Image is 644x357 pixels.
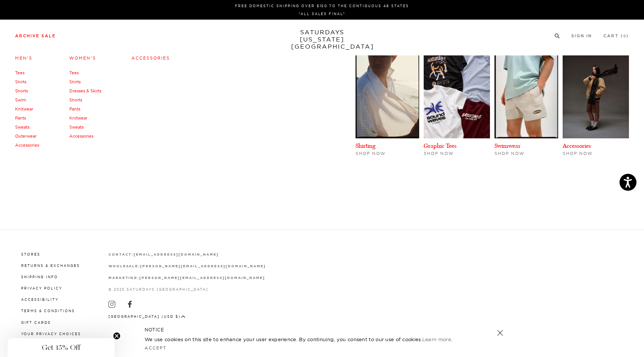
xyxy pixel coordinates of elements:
[623,35,626,38] small: 0
[21,286,62,290] a: Privacy Policy
[113,332,121,340] button: Close teaser
[140,265,266,268] strong: [PERSON_NAME][EMAIL_ADDRESS][DOMAIN_NAME]
[571,34,592,38] a: Sign In
[108,253,134,256] strong: contact:
[69,88,101,93] a: Dresses & Skirts
[21,309,75,313] a: Terms & Conditions
[139,276,265,280] strong: [PERSON_NAME][EMAIL_ADDRESS][DOMAIN_NAME]
[69,133,93,139] a: Accessories
[108,314,186,319] button: [GEOGRAPHIC_DATA] (USD $)
[15,70,24,75] a: Tees
[494,142,520,149] a: Swimwear
[15,97,26,103] a: Swim
[15,79,26,84] a: Shirts
[21,332,81,336] a: Your privacy choices
[108,265,140,268] strong: wholesale:
[21,275,58,279] a: Shipping Info
[15,88,28,93] a: Shorts
[8,338,114,357] div: Get 15% OffClose teaser
[422,336,451,342] a: Learn more
[18,11,626,17] p: *ALL SALES FINAL*
[21,264,80,268] a: Returns & Exchanges
[21,297,58,302] a: Accessibility
[21,320,51,325] a: Gift Cards
[424,142,456,149] a: Graphic Tees
[15,34,56,38] a: Archive Sale
[15,133,37,139] a: Outerwear
[69,115,87,121] a: Knitwear
[15,142,39,148] a: Accessories
[18,3,626,9] p: FREE DOMESTIC SHIPPING OVER $150 TO THE CONTIGUOUS 48 STATES
[145,336,473,343] p: We use cookies on this site to enhance your user experience. By continuing, you consent to our us...
[21,252,40,256] a: Stores
[15,106,33,112] a: Knitwear
[108,276,140,280] strong: marketing:
[134,253,218,256] strong: [EMAIL_ADDRESS][DOMAIN_NAME]
[145,326,499,333] h5: NOTICE
[15,55,32,61] a: Men's
[139,276,265,280] a: [PERSON_NAME][EMAIL_ADDRESS][DOMAIN_NAME]
[131,55,170,61] a: Accessories
[563,142,591,149] a: Accessories
[603,34,629,38] a: Cart (0)
[69,79,81,84] a: Shirts
[356,142,375,149] a: Shirting
[134,252,218,256] a: [EMAIL_ADDRESS][DOMAIN_NAME]
[69,70,79,75] a: Tees
[108,287,266,292] p: © 2025 Saturdays [GEOGRAPHIC_DATA]
[15,124,29,130] a: Sweats
[140,264,266,268] a: [PERSON_NAME][EMAIL_ADDRESS][DOMAIN_NAME]
[145,345,166,351] a: Accept
[15,115,26,121] a: Pants
[69,106,80,112] a: Pants
[69,55,96,61] a: Women's
[291,29,353,50] a: SATURDAYS[US_STATE][GEOGRAPHIC_DATA]
[69,124,84,130] a: Sweats
[42,343,80,352] span: Get 15% Off
[69,97,82,103] a: Shorts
